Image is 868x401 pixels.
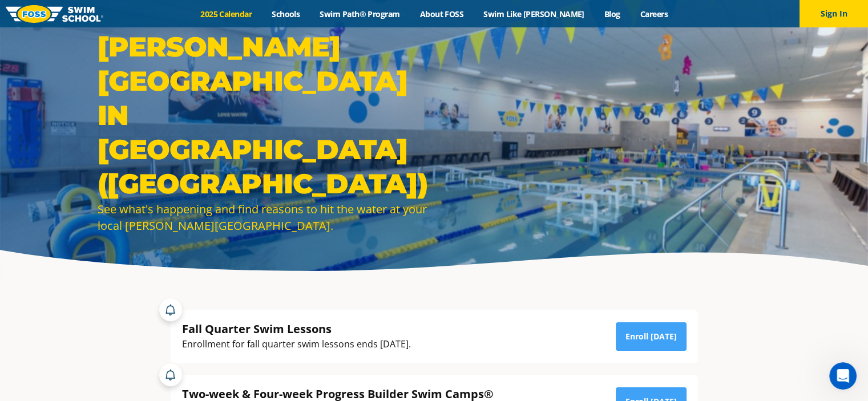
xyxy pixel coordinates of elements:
a: Swim Like [PERSON_NAME] [474,9,595,19]
img: FOSS Swim School Logo [6,5,103,23]
a: Swim Path® Program [310,9,410,19]
div: Fall Quarter Swim Lessons [182,321,411,337]
a: About FOSS [410,9,474,19]
a: Enroll [DATE] [616,322,687,351]
div: See what's happening and find reasons to hit the water at your local [PERSON_NAME][GEOGRAPHIC_DATA]. [98,201,429,234]
h1: [PERSON_NAME][GEOGRAPHIC_DATA] in [GEOGRAPHIC_DATA] ([GEOGRAPHIC_DATA]) [98,30,429,201]
a: Blog [594,9,630,19]
a: 2025 Calendar [191,9,262,19]
div: Enrollment for fall quarter swim lessons ends [DATE]. [182,337,411,352]
a: Schools [262,9,310,19]
iframe: Intercom live chat [829,362,857,390]
a: Careers [630,9,677,19]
